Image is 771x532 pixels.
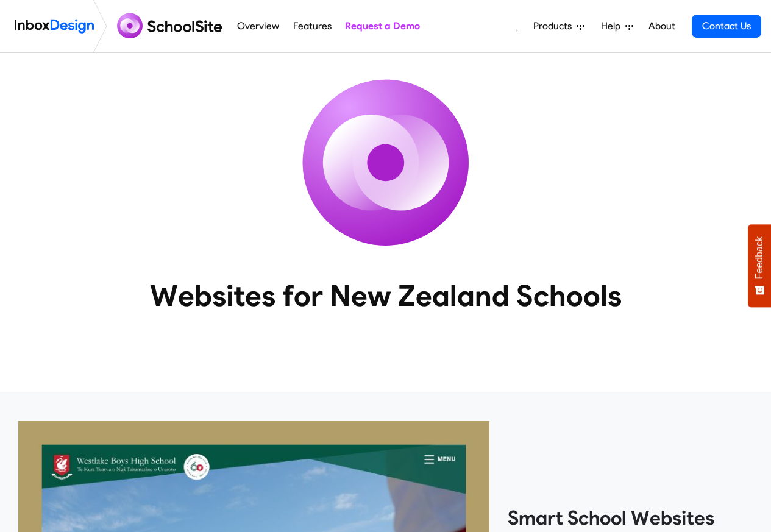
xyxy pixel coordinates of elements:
[754,236,765,279] span: Feedback
[290,14,335,38] a: Features
[533,19,577,34] span: Products
[748,224,771,307] button: Feedback - Show survey
[341,14,423,38] a: Request a Demo
[112,12,230,41] img: schoolsite logo
[692,15,761,38] a: Contact Us
[96,277,675,314] heading: Websites for New Zealand Schools
[234,14,283,38] a: Overview
[508,506,753,530] heading: Smart School Websites
[601,19,625,34] span: Help
[645,14,678,38] a: About
[528,14,589,38] a: Products
[596,14,638,38] a: Help
[276,53,496,272] img: icon_schoolsite.svg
